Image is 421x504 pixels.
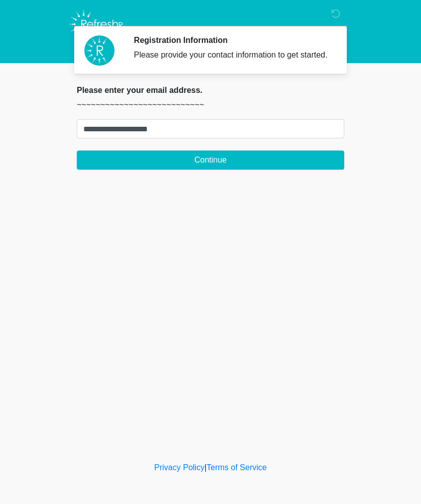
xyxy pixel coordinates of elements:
h2: Please enter your email address. [77,85,344,95]
a: | [204,463,206,472]
a: Terms of Service [206,463,267,472]
img: Refresh RX Logo [67,8,128,41]
img: Agent Avatar [84,35,115,66]
button: Continue [77,150,344,170]
a: Privacy Policy [154,463,205,472]
div: Please provide your contact information to get started. [134,49,329,61]
p: ~~~~~~~~~~~~~~~~~~~~~~~~~~~ [77,99,344,111]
